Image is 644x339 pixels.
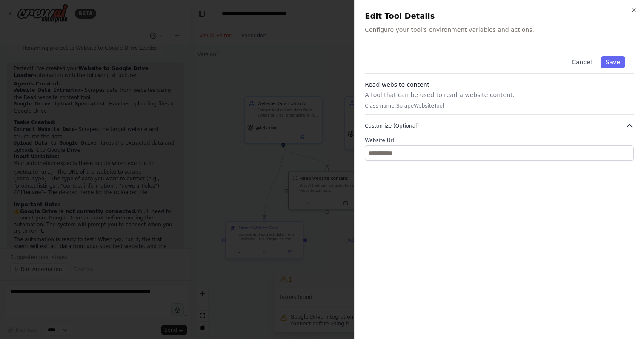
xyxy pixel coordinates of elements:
[567,56,597,68] button: Cancel
[365,26,634,34] p: Configure your tool's environment variables and actions.
[365,80,634,89] h3: Read website content
[365,10,634,22] h2: Edit Tool Details
[365,91,634,99] p: A tool that can be used to read a website content.
[601,56,625,68] button: Save
[365,122,634,130] button: Customize (Optional)
[365,103,634,109] p: Class name: ScrapeWebsiteTool
[365,137,634,144] label: Website Url
[365,122,419,129] span: Customize (Optional)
